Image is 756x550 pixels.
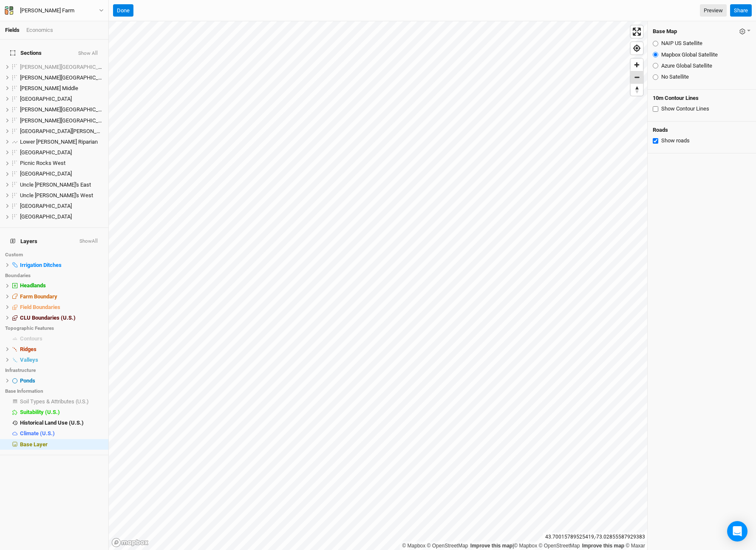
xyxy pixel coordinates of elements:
div: Bogue Middle [20,85,103,92]
span: Farm Boundary [20,293,57,300]
button: Done [113,4,133,17]
span: Contours [20,335,42,342]
div: Valleys [20,357,103,363]
div: Cadwell Farm [20,6,74,15]
div: West Field [20,213,103,220]
span: [GEOGRAPHIC_DATA] [20,149,72,156]
button: [PERSON_NAME] Farm [4,6,104,15]
span: Climate (U.S.) [20,430,55,437]
a: Improve this map [582,543,624,549]
div: Ponds [20,377,103,384]
span: [GEOGRAPHIC_DATA] [20,170,72,177]
div: | [402,541,645,550]
button: Reset bearing to north [631,83,643,96]
div: Economics [26,26,53,34]
div: Soil Types & Attributes (U.S.) [20,398,103,405]
span: Base Layer [20,441,48,448]
div: Climate (U.S.) [20,430,103,437]
label: NAIP US Satellite [661,40,702,47]
span: Ridges [20,346,37,352]
a: Preview [700,4,727,17]
span: Field Boundaries [20,304,60,310]
div: Lower Bogue Riparian [20,139,103,145]
a: OpenStreetMap [539,543,580,549]
span: [GEOGRAPHIC_DATA] [20,213,72,220]
button: Find my location [631,42,643,54]
div: Bogue Field West [20,74,103,81]
div: CLU Boundaries (U.S.) [20,315,103,321]
div: Knoll Field South [20,117,103,124]
button: Zoom out [631,71,643,83]
h4: 10m Contour Lines [653,95,751,102]
label: Mapbox Global Satellite [661,51,718,59]
span: [GEOGRAPHIC_DATA][PERSON_NAME] [20,128,113,134]
span: Valleys [20,357,38,363]
h4: Roads [653,127,751,133]
div: Field Boundaries [20,304,103,311]
span: [PERSON_NAME][GEOGRAPHIC_DATA] [20,117,113,124]
div: Uncle Dan's East [20,181,103,188]
div: Irrigation Ditches [20,262,103,269]
div: Knoll Field North [20,106,103,113]
span: Soil Types & Attributes (U.S.) [20,398,89,405]
span: Headlands [20,282,46,289]
button: Zoom in [631,59,643,71]
span: Reset bearing to north [631,84,643,96]
h4: Base Map [653,28,677,35]
span: Suitability (U.S.) [20,409,60,415]
div: Headlands [20,282,103,289]
a: Maxar [626,543,645,549]
span: [GEOGRAPHIC_DATA] [20,203,72,209]
button: Enter fullscreen [631,26,643,38]
div: Bogue Field East [20,64,103,71]
div: [PERSON_NAME] Farm [20,6,74,15]
div: Island Field [20,96,103,102]
div: South West Field [20,170,103,177]
span: Uncle [PERSON_NAME]'s West [20,192,93,198]
div: Upper South Pasture [20,203,103,210]
a: Mapbox [514,543,537,549]
div: Uncle Dan's West [20,192,103,199]
div: Base Layer [20,441,103,448]
a: Mapbox logo [111,538,149,547]
a: Mapbox [402,543,425,549]
a: Fields [5,27,20,33]
div: Farm Boundary [20,293,103,300]
button: ShowAll [79,238,98,244]
span: Lower [PERSON_NAME] Riparian [20,139,98,145]
div: Historical Land Use (U.S.) [20,420,103,426]
span: [PERSON_NAME][GEOGRAPHIC_DATA] [20,74,113,81]
div: Ridges [20,346,103,353]
label: No Satellite [661,73,689,81]
span: Historical Land Use (U.S.) [20,420,84,426]
span: [PERSON_NAME][GEOGRAPHIC_DATA] [20,106,113,113]
span: CLU Boundaries (U.S.) [20,315,76,321]
div: Contours [20,335,103,342]
span: [PERSON_NAME] Middle [20,85,78,91]
div: Suitability (U.S.) [20,409,103,416]
span: [GEOGRAPHIC_DATA] [20,96,72,102]
div: Picnic Rocks East [20,149,103,156]
span: Irrigation Ditches [20,262,62,268]
button: Share [730,4,752,17]
div: Picnic Rocks West [20,160,103,167]
div: Open Intercom Messenger [727,521,748,541]
label: Show roads [661,137,690,145]
span: [PERSON_NAME][GEOGRAPHIC_DATA] [20,64,113,70]
canvas: Map [109,21,647,550]
a: OpenStreetMap [427,543,468,549]
div: Lower Bogue Field [20,128,103,135]
span: Layers [10,238,37,245]
span: Uncle [PERSON_NAME]'s East [20,181,91,188]
span: Ponds [20,377,35,384]
label: Azure Global Satellite [661,62,712,70]
div: 43.70015789525419 , -73.02855587929383 [543,533,647,541]
button: Show All [78,51,98,57]
span: Picnic Rocks West [20,160,65,166]
a: Improve this map [470,543,512,549]
label: Show Contour Lines [661,105,709,113]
